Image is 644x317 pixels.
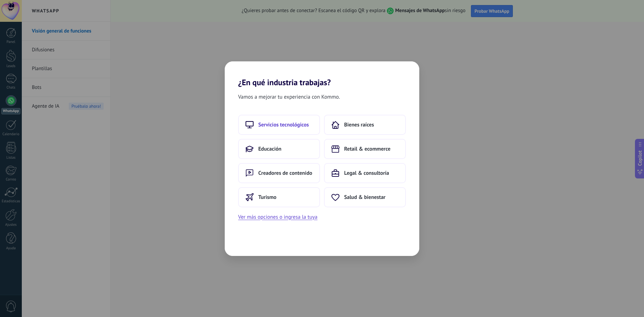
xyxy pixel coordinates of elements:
[225,61,419,87] h2: ¿En qué industria trabajas?
[238,93,340,101] span: Vamos a mejorar tu experiencia con Kommo.
[324,187,406,207] button: Salud & bienestar
[238,163,320,183] button: Creadores de contenido
[344,121,374,128] span: Bienes raíces
[238,115,320,135] button: Servicios tecnológicos
[258,170,312,176] span: Creadores de contenido
[324,115,406,135] button: Bienes raíces
[344,194,385,201] span: Salud & bienestar
[344,146,390,152] span: Retail & ecommerce
[344,170,389,176] span: Legal & consultoría
[258,194,276,201] span: Turismo
[238,187,320,207] button: Turismo
[238,213,317,221] button: Ver más opciones o ingresa la tuya
[258,121,309,128] span: Servicios tecnológicos
[238,139,320,159] button: Educación
[258,146,281,152] span: Educación
[324,139,406,159] button: Retail & ecommerce
[324,163,406,183] button: Legal & consultoría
